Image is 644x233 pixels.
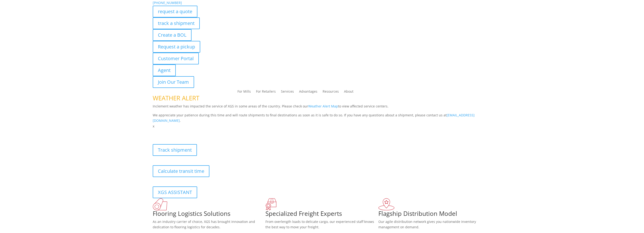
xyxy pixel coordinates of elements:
[378,219,476,229] span: Our agile distribution network gives you nationwide inventory management on demand.
[153,144,197,156] a: Track shipment
[323,90,339,95] a: Resources
[153,219,255,229] span: As an industry carrier of choice, XGS has brought innovation and dedication to flooring logistics...
[308,104,338,108] a: Weather Alert Map
[378,198,395,210] img: xgs-icon-flagship-distribution-model-red
[153,29,192,41] a: Create a BOL
[256,90,276,95] a: For Retailers
[281,90,294,95] a: Services
[265,210,378,219] h1: Specialized Freight Experts
[153,112,492,124] p: We appreciate your patience during this time and will route shipments to final destinations as so...
[153,76,194,88] a: Join Our Team
[153,198,167,210] img: xgs-icon-total-supply-chain-intelligence-red
[153,210,266,219] h1: Flooring Logistics Solutions
[153,165,209,177] a: Calculate transit time
[153,130,258,134] b: Visibility, transparency, and control for your entire supply chain.
[153,103,492,112] p: Inclement weather has impacted the service of XGS in some areas of the country. Please check our ...
[378,210,491,219] h1: Flagship Distribution Model
[265,198,276,210] img: xgs-icon-focused-on-flooring-red
[153,64,176,76] a: Agent
[237,90,251,95] a: For Mills
[344,90,353,95] a: About
[153,186,197,198] a: XGS ASSISTANT
[299,90,317,95] a: Advantages
[153,41,200,53] a: Request a pickup
[153,53,199,64] a: Customer Portal
[153,6,197,17] a: request a quote
[153,94,199,102] span: WEATHER ALERT
[153,0,182,5] a: [PHONE_NUMBER]
[153,123,492,129] p: x
[153,17,200,29] a: track a shipment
